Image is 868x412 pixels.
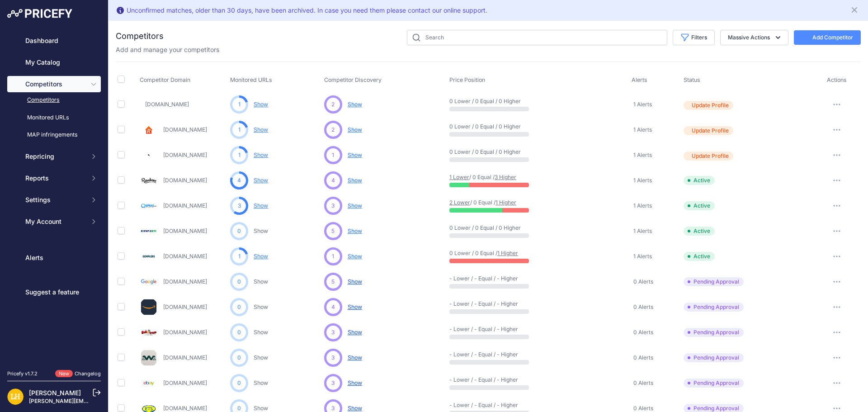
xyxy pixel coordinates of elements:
[348,152,362,158] span: Show
[331,278,335,286] span: 5
[237,379,241,387] span: 0
[449,300,507,308] p: - Lower / - Equal / - Higher
[7,148,101,165] button: Repricing
[449,326,507,333] p: - Lower / - Equal / - Higher
[684,328,744,337] span: Pending Approval
[238,202,241,210] span: 3
[633,227,652,235] span: 1 Alerts
[632,151,652,160] a: 1 Alerts
[7,127,101,143] a: MAP infringements
[348,329,362,336] span: Show
[25,195,85,204] span: Settings
[684,176,715,185] span: Active
[331,354,335,362] span: 3
[449,250,507,257] p: 0 Lower / 0 Equal /
[633,329,653,336] span: 0 Alerts
[633,405,653,412] span: 0 Alerts
[449,199,470,206] a: 2 Lower
[633,278,653,285] span: 0 Alerts
[633,303,653,311] span: 0 Alerts
[633,354,653,361] span: 0 Alerts
[449,76,485,83] span: Price Position
[254,405,268,412] a: Show
[7,33,101,49] a: Dashboard
[237,278,241,286] span: 0
[7,284,101,300] a: Suggest a feature
[238,100,241,109] span: 1
[348,202,362,209] span: Show
[7,76,101,92] button: Competitors
[684,150,811,161] a: Update Profile
[684,379,744,388] span: Pending Approval
[163,152,207,158] a: [DOMAIN_NAME]
[254,278,268,285] a: Show
[348,354,362,361] span: Show
[163,253,207,260] a: [DOMAIN_NAME]
[348,303,362,310] span: Show
[497,250,518,256] a: 1 Higher
[684,353,744,362] span: Pending Approval
[794,30,861,45] button: Add Competitor
[55,370,73,378] span: New
[237,227,241,235] span: 0
[331,202,335,210] span: 3
[673,30,715,45] button: Filters
[7,170,101,186] button: Reports
[692,152,729,160] span: Update Profile
[684,303,744,312] span: Pending Approval
[684,201,715,210] span: Active
[230,76,272,83] span: Monitored URLs
[684,277,744,286] span: Pending Approval
[25,174,85,183] span: Reports
[254,303,268,310] a: Show
[632,227,652,236] a: 1 Alerts
[632,176,652,185] a: 1 Alerts
[238,151,241,159] span: 1
[684,252,715,261] span: Active
[7,33,101,359] nav: Sidebar
[254,379,268,386] a: Show
[331,379,335,387] span: 3
[254,101,268,108] a: Show
[348,126,362,133] span: Show
[633,177,652,184] span: 1 Alerts
[163,329,207,336] a: [DOMAIN_NAME]
[25,217,85,226] span: My Account
[449,199,507,206] p: / 0 Equal /
[163,379,207,386] a: [DOMAIN_NAME]
[495,174,516,180] a: 3 Higher
[449,148,507,156] p: 0 Lower / 0 Equal / 0 Higher
[332,252,334,260] span: 1
[692,102,729,109] span: Update Profile
[140,76,190,83] span: Competitor Domain
[237,354,241,362] span: 0
[331,126,335,134] span: 2
[720,30,788,45] button: Massive Actions
[449,123,507,130] p: 0 Lower / 0 Equal / 0 Higher
[7,250,101,266] a: Alerts
[348,101,362,108] span: Show
[116,45,219,54] p: Add and manage your competitors
[254,354,268,361] a: Show
[237,176,241,185] span: 4
[449,351,507,358] p: - Lower / - Equal / - Higher
[684,76,700,83] span: Status
[237,328,241,336] span: 0
[324,76,382,83] span: Competitor Discovery
[29,398,168,404] a: [PERSON_NAME][EMAIL_ADDRESS][DOMAIN_NAME]
[116,30,164,43] h2: Competitors
[254,202,268,209] a: Show
[348,253,362,260] span: Show
[449,174,507,181] p: / 0 Equal /
[254,177,268,184] a: Show
[254,126,268,133] a: Show
[331,227,335,235] span: 5
[348,405,362,412] span: Show
[163,354,207,361] a: [DOMAIN_NAME]
[7,92,101,108] a: Competitors
[238,126,241,134] span: 1
[632,100,652,109] a: 1 Alerts
[449,275,507,282] p: - Lower / - Equal / - Higher
[449,402,507,409] p: - Lower / - Equal / - Higher
[348,278,362,285] span: Show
